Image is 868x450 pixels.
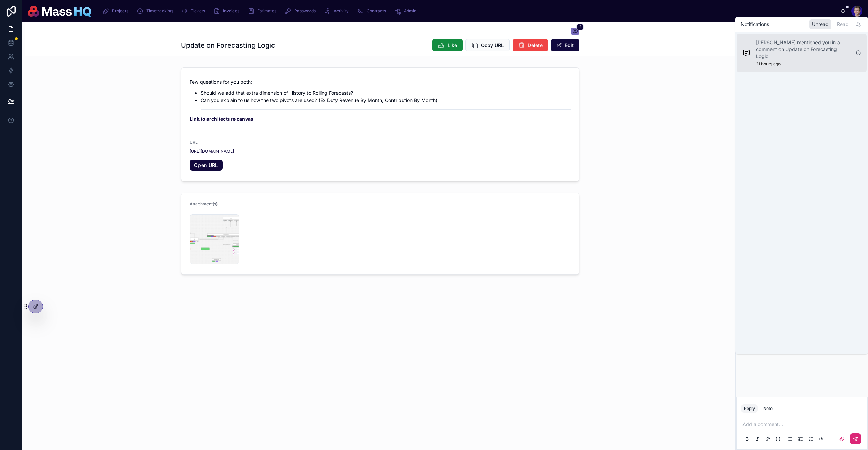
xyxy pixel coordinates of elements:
[756,61,781,67] p: 21 hours ago
[392,5,421,17] a: Admin
[809,19,831,29] div: Unread
[404,8,416,14] span: Admin
[355,5,391,17] a: Contracts
[322,5,353,17] a: Activity
[513,39,548,51] button: Delete
[135,5,177,17] a: Timetracking
[201,96,571,104] p: Can you explain to us how the two pivots are used? (Ex Duty Revenue By Month, Contribution By Month)
[741,404,758,413] button: Reply
[294,8,316,14] span: Passwords
[576,24,584,30] span: 2
[551,39,579,51] button: Edit
[28,6,91,17] img: App logo
[432,39,463,51] button: Like
[465,39,510,51] button: Copy URL
[763,406,773,411] div: Note
[97,3,840,19] div: scrollable content
[741,21,769,28] h1: Notifications
[190,160,223,171] a: Open URL
[283,5,321,17] a: Passwords
[246,5,281,17] a: Estimates
[756,39,850,60] p: [PERSON_NAME] mentioned you in a comment on Update on Forecasting Logic
[181,40,275,50] h1: Update on Forecasting Logic
[146,8,173,14] span: Timetracking
[190,78,571,85] p: Few questions for you both:
[112,8,128,14] span: Projects
[179,5,210,17] a: Tickets
[190,140,198,145] span: URL
[190,116,253,122] a: Link to architecture canvas
[190,149,234,154] a: [URL][DOMAIN_NAME]
[190,201,218,206] span: Attachment(s)
[481,42,504,49] span: Copy URL
[201,90,571,96] li: Should we add that extra dimension of History to Rolling Forecasts?
[742,49,750,57] img: Notification icon
[191,8,205,14] span: Tickets
[571,28,579,36] button: 2
[334,8,349,14] span: Activity
[211,5,244,17] a: Invoices
[100,5,133,17] a: Projects
[760,404,775,413] button: Note
[223,8,239,14] span: Invoices
[257,8,276,14] span: Estimates
[367,8,386,14] span: Contracts
[834,19,851,29] div: Read
[447,42,457,49] span: Like
[528,42,543,49] span: Delete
